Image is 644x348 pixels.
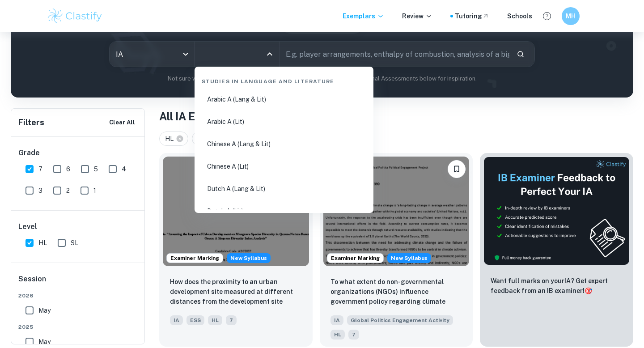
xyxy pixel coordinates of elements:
[539,8,555,24] button: Help and Feedback
[159,132,188,146] div: HL
[330,315,343,325] span: IA
[227,253,271,263] div: Starting from the May 2026 session, the ESS IA requirements have changed. We created this exempla...
[38,306,51,315] span: May
[18,74,626,83] p: Not sure what to search for? You can always look through our example Internal Assessments below f...
[402,11,432,21] p: Review
[562,7,580,25] button: MH
[513,47,528,62] button: Search
[455,11,489,21] a: Tutoring
[186,315,204,325] span: ESS
[347,315,453,325] span: Global Politics Engagement Activity
[387,253,431,263] span: New Syllabus
[163,157,309,266] img: ESS IA example thumbnail: How does the proximity to an urban devel
[448,160,466,178] button: Bookmark
[226,315,237,325] span: 7
[566,11,576,21] h6: MH
[507,11,532,21] a: Schools
[280,42,509,67] input: E.g. player arrangements, enthalpy of combustion, analysis of a big city...
[122,164,126,174] span: 4
[208,315,222,325] span: HL
[198,201,370,221] li: Dutch A (Lit)
[192,132,216,146] div: 7
[18,221,138,232] h6: Level
[480,153,633,347] a: ThumbnailWant full marks on yourIA? Get expert feedback from an IB examiner!
[110,42,194,67] div: IA
[159,153,313,347] a: Examiner MarkingStarting from the May 2026 session, the ESS IA requirements have changed. We crea...
[38,238,47,248] span: HL
[198,89,370,110] li: Arabic A (Lang & Lit)
[330,330,345,340] span: HL
[38,164,42,174] span: 7
[66,186,70,195] span: 2
[483,157,630,265] img: Thumbnail
[491,276,623,296] p: Want full marks on your IA ? Get expert feedback from an IB examiner!
[71,238,78,248] span: SL
[107,116,137,129] button: Clear All
[47,7,103,25] img: Clastify logo
[38,337,51,347] span: May
[170,277,302,307] p: How does the proximity to an urban development site measured at different distances from the deve...
[38,186,42,195] span: 3
[387,253,431,263] div: Starting from the May 2026 session, the Global Politics Engagement Activity requirements have cha...
[330,277,462,307] p: To what extent do non-governmental organizations (NGOs) influence government policy regarding cli...
[93,186,96,195] span: 1
[263,48,276,60] button: Close
[18,116,44,129] h6: Filters
[159,108,633,124] h1: All IA Examples
[348,330,359,340] span: 7
[165,134,178,144] span: HL
[18,274,138,292] h6: Session
[94,164,98,174] span: 5
[66,164,70,174] span: 6
[343,11,384,21] p: Exemplars
[18,323,138,331] span: 2025
[198,70,370,89] div: Studies in Language and Literature
[198,111,370,132] li: Arabic A (Lit)
[320,153,473,347] a: Examiner MarkingStarting from the May 2026 session, the Global Politics Engagement Activity requi...
[585,287,592,294] span: 🎯
[323,157,470,266] img: Global Politics Engagement Activity IA example thumbnail: To what extent do non-governmental organ
[167,254,223,262] span: Examiner Marking
[198,134,370,154] li: Chinese A (Lang & Lit)
[327,254,383,262] span: Examiner Marking
[227,253,271,263] span: New Syllabus
[18,292,138,300] span: 2026
[170,315,183,325] span: IA
[18,148,138,158] h6: Grade
[198,156,370,177] li: Chinese A (Lit)
[198,178,370,199] li: Dutch A (Lang & Lit)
